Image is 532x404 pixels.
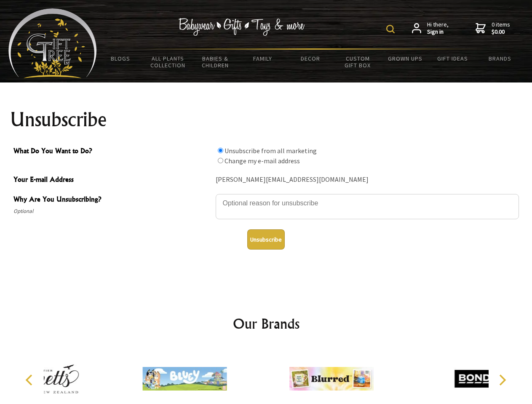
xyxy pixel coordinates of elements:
[13,194,211,206] span: Why Are You Unsubscribing?
[476,50,524,67] a: Brands
[427,21,449,36] span: Hi there,
[13,206,211,216] span: Optional
[429,50,476,67] a: Gift Ideas
[412,21,449,36] a: Hi there,Sign in
[225,146,317,155] label: Unsubscribe from all marketing
[247,229,285,250] button: Unsubscribe
[427,28,449,36] strong: Sign in
[17,314,516,334] h2: Our Brands
[216,194,519,219] textarea: Why Are You Unsubscribing?
[493,371,511,389] button: Next
[10,109,522,130] h1: Unsubscribe
[13,174,211,186] span: Your E-mail Address
[381,50,429,67] a: Grown Ups
[97,50,144,67] a: BLOGS
[492,21,510,36] span: 0 items
[239,50,287,67] a: Family
[13,146,211,158] span: What Do You Want to Do?
[334,50,382,74] a: Custom Gift Box
[218,158,223,163] input: What Do You Want to Do?
[492,28,510,36] strong: $0.00
[476,21,510,36] a: 0 items$0.00
[8,8,97,78] img: Babyware - Gifts - Toys and more...
[286,50,334,67] a: Decor
[216,173,519,186] div: [PERSON_NAME][EMAIL_ADDRESS][DOMAIN_NAME]
[21,371,40,389] button: Previous
[218,148,223,153] input: What Do You Want to Do?
[386,25,395,33] img: product search
[144,50,192,74] a: All Plants Collection
[192,50,239,74] a: Babies & Children
[225,157,300,165] label: Change my e-mail address
[179,18,305,36] img: Babywear - Gifts - Toys & more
